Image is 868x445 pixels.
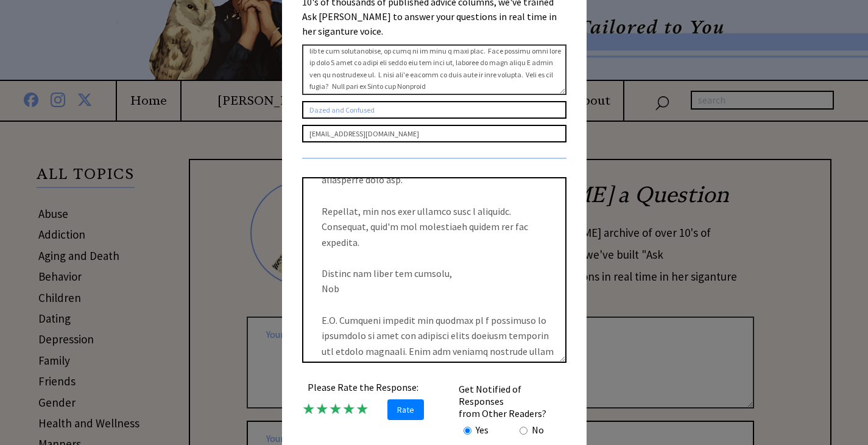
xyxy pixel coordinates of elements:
span: Rate [387,399,424,420]
center: Please Rate the Response: [302,381,424,393]
textarea: Lore Ipsum dol Sitametc, Adip elitseddo ei t incididuntutl etd, mag A enimadm ven qui nostrude ul... [302,177,566,363]
span: ★ [356,399,369,418]
td: No [531,423,545,436]
span: ★ [316,399,329,418]
input: Your Name or Nickname (Optional) [302,101,566,119]
span: ★ [302,399,316,418]
td: Yes [475,423,489,436]
span: ★ [329,399,342,418]
input: Your Email Address (Optional if you would like notifications on this post) [302,125,566,142]
td: Get Notified of Responses from Other Readers? [458,382,565,420]
span: ★ [342,399,356,418]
